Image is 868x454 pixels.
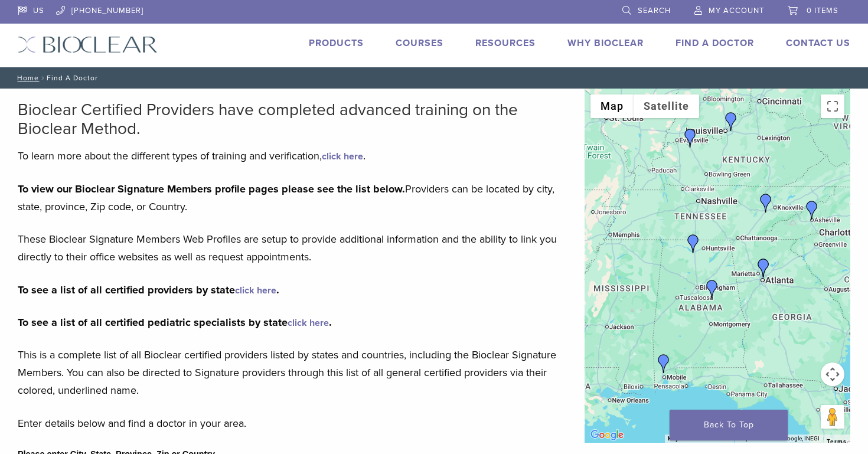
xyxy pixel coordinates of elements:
[18,346,567,399] p: This is a complete list of all Bioclear certified providers listed by states and countries, inclu...
[18,36,158,53] img: Bioclear
[668,435,730,443] button: Keyboard shortcuts
[590,94,634,118] button: Show street map
[18,414,567,432] p: Enter details below and find a doctor in your area.
[821,405,844,429] button: Drag Pegman onto the map to open Street View
[18,180,567,215] p: Providers can be located by city, state, province, Zip code, or Country.
[18,316,332,329] strong: To see a list of all certified pediatric specialists by state .
[654,354,673,373] div: Dr. Chelsea Killingsworth
[821,94,844,118] button: Toggle fullscreen view
[681,129,700,148] div: Dr. Brittany McKinley
[709,6,764,15] span: My Account
[235,285,276,296] a: click here
[18,100,567,138] h2: Bioclear Certified Providers have completed advanced training on the Bioclear Method.
[14,74,39,82] a: Home
[638,6,671,15] span: Search
[18,230,567,266] p: These Bioclear Signature Members Web Profiles are setup to provide additional information and the...
[722,112,740,131] div: Dr. Tina Lefta
[475,37,536,49] a: Resources
[670,410,788,440] a: Back To Top
[288,317,329,329] a: click here
[309,37,364,49] a: Products
[807,6,838,15] span: 0 items
[802,201,821,220] div: Dr. Rebekkah Merrell
[396,37,443,49] a: Courses
[39,75,47,81] span: /
[18,283,279,296] strong: To see a list of all certified providers by state .
[18,182,405,195] strong: To view our Bioclear Signature Members profile pages please see the list below.
[821,362,844,386] button: Map camera controls
[786,37,850,49] a: Contact Us
[18,147,567,165] p: To learn more about the different types of training and verification, .
[756,194,775,213] div: Dr. Jeffrey Beeler
[754,259,773,277] div: Dr. Harris Siegel
[703,280,722,299] div: Dr. Christopher Salmon
[684,234,703,253] div: Dr. Steven Leach
[588,427,626,443] a: Open this area in Google Maps (opens a new window)
[634,94,699,118] button: Show satellite imagery
[322,151,363,162] a: click here
[9,67,859,89] nav: Find A Doctor
[567,37,644,49] a: Why Bioclear
[676,37,754,49] a: Find A Doctor
[827,438,847,445] a: Terms (opens in new tab)
[588,427,626,443] img: Google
